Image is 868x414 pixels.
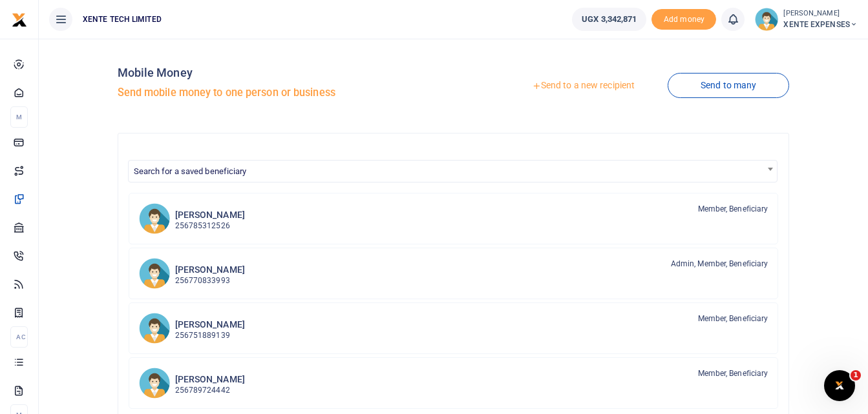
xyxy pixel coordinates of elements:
span: UGX 3,342,871 [582,13,637,26]
span: Admin, Member, Beneficiary [671,258,768,270]
a: logo-small logo-large logo-large [12,14,27,24]
a: profile-user [PERSON_NAME] XENTE EXPENSES [755,8,858,31]
img: RE [139,368,170,399]
a: UGX 3,342,871 [572,8,646,31]
li: M [10,106,28,128]
li: Ac [10,326,28,348]
p: 256751889139 [175,330,245,342]
img: LT [139,313,170,344]
span: 1 [851,370,861,380]
h5: Send mobile money to one person or business [118,86,449,99]
img: NR [139,203,170,234]
p: 256785312526 [175,220,245,232]
li: Toup your wallet [651,9,716,30]
a: AR [PERSON_NAME] 256770833993 Admin, Member, Beneficiary [129,248,779,299]
span: XENTE TECH LIMITED [78,14,167,25]
small: [PERSON_NAME] [783,8,858,19]
span: Add money [651,9,716,30]
span: Search for a saved beneficiary [129,161,778,181]
span: Search for a saved beneficiary [128,160,778,182]
img: AR [139,258,170,289]
img: logo-small [12,12,27,28]
h6: [PERSON_NAME] [175,264,245,275]
p: 256789724442 [175,384,245,397]
a: LT [PERSON_NAME] 256751889139 Member, Beneficiary [129,302,779,354]
li: Wallet ballance [567,8,651,31]
span: Member, Beneficiary [698,368,768,379]
img: profile-user [755,8,778,31]
p: 256770833993 [175,275,245,287]
h6: [PERSON_NAME] [175,319,245,330]
h6: [PERSON_NAME] [175,374,245,385]
h4: Mobile Money [118,66,449,80]
span: XENTE EXPENSES [783,19,858,30]
span: Member, Beneficiary [698,313,768,324]
iframe: Intercom live chat [824,370,855,401]
a: Send to a new recipient [499,74,668,97]
span: Search for a saved beneficiary [134,166,247,176]
a: Send to many [668,73,789,98]
h6: [PERSON_NAME] [175,210,245,221]
a: NR [PERSON_NAME] 256785312526 Member, Beneficiary [129,193,779,244]
a: Add money [651,14,716,23]
span: Member, Beneficiary [698,203,768,215]
a: RE [PERSON_NAME] 256789724442 Member, Beneficiary [129,357,779,409]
